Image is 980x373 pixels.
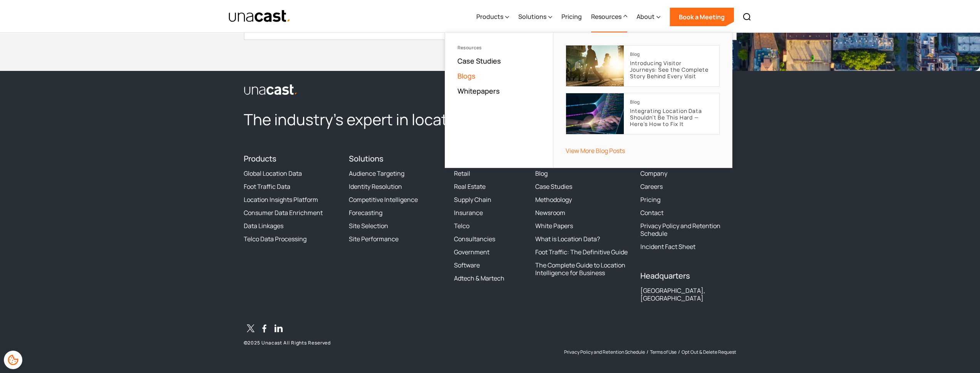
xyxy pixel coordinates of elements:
[271,323,285,337] a: LinkedIn
[349,153,384,164] a: Solutions
[630,52,640,57] div: Blog
[535,183,572,190] a: Case Studies
[244,109,526,129] h2: The industry’s expert in location data
[518,1,552,33] div: Solutions
[349,170,404,177] a: Audience Targeting
[244,84,298,96] img: Unacast logo
[244,83,526,96] a: link to the homepage
[591,12,622,21] div: Resources
[244,222,283,230] a: Data Linkages
[244,196,318,203] a: Location Insights Platform
[535,209,565,217] a: Newsroom
[535,170,548,177] a: Blog
[640,243,695,250] a: Incident Fact Sheet
[454,196,491,203] a: Supply Chain
[445,32,732,168] nav: Resources
[637,1,660,33] div: About
[591,1,627,33] div: Resources
[457,86,500,96] a: Whitepapers
[650,349,677,355] a: Terms of Use
[258,323,271,337] a: Facebook
[640,183,663,190] a: Careers
[349,196,418,203] a: Competitive Intelligence
[454,274,504,282] a: Adtech & Martech
[640,209,663,217] a: Contact
[566,45,624,86] img: cover
[535,222,573,230] a: White Papers
[535,235,600,243] a: What is Location Data?
[244,170,302,177] a: Global Location Data
[244,235,307,243] a: Telco Data Processing
[244,183,290,190] a: Foot Traffic Data
[640,196,660,203] a: Pricing
[566,45,720,87] a: BlogIntroducing Visitor Journeys: See the Complete Story Behind Every Visit
[518,12,546,21] div: Solutions
[476,1,509,33] div: Products
[244,340,445,346] p: © 2025 Unacast All Rights Reserved
[349,235,399,243] a: Site Performance
[454,235,495,243] a: Consultancies
[640,170,667,177] a: Company
[228,10,291,23] img: Unacast text logo
[454,170,470,177] a: Retail
[535,261,631,277] a: The Complete Guide to Location Intelligence for Business
[535,248,628,256] a: Foot Traffic: The Definitive Guide
[454,209,483,217] a: Insurance
[454,261,480,269] a: Software
[682,349,736,355] a: Opt Out & Delete Request
[535,196,572,203] a: Methodology
[457,56,501,66] a: Case Studies
[640,287,736,302] div: [GEOGRAPHIC_DATA], [GEOGRAPHIC_DATA]
[670,8,734,26] a: Book a Meeting
[742,12,752,22] img: Search icon
[244,153,276,164] a: Products
[566,93,720,134] a: BlogIntegrating Location Data Shouldn’t Be This Hard — Here’s How to Fix It
[561,1,582,33] a: Pricing
[566,93,624,134] img: cover
[564,349,645,355] a: Privacy Policy and Retention Schedule
[457,45,541,50] div: Resources
[228,10,291,23] a: home
[454,183,486,190] a: Real Estate
[476,12,503,21] div: Products
[349,183,402,190] a: Identity Resolution
[349,222,388,230] a: Site Selection
[630,99,640,105] div: Blog
[566,146,625,155] a: View More Blog Posts
[640,222,736,237] a: Privacy Policy and Retention Schedule
[244,323,258,337] a: Twitter / X
[637,12,655,21] div: About
[678,349,680,355] div: /
[454,248,489,256] a: Government
[349,209,382,217] a: Forecasting
[630,108,713,127] p: Integrating Location Data Shouldn’t Be This Hard — Here’s How to Fix It
[244,209,323,217] a: Consumer Data Enrichment
[4,351,22,369] div: Cookie Preferences
[454,222,469,230] a: Telco
[457,71,476,81] a: Blogs
[640,271,736,281] h4: Headquarters
[647,349,648,355] div: /
[630,60,713,79] p: Introducing Visitor Journeys: See the Complete Story Behind Every Visit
